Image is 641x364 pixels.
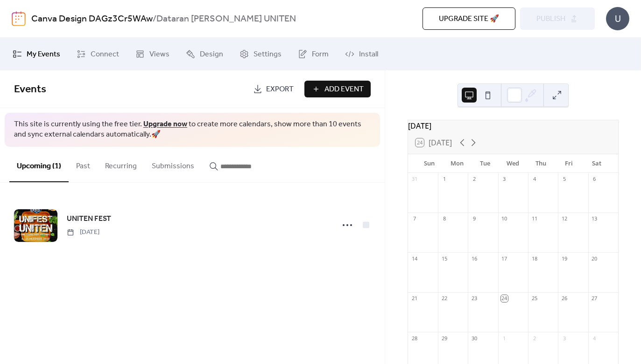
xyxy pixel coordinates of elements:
div: Wed [499,154,527,173]
div: Mon [444,154,472,173]
div: [DATE] [408,120,618,131]
div: 10 [501,215,508,222]
button: Upcoming (1) [9,147,69,182]
div: 25 [531,295,538,302]
span: Export [266,84,294,95]
span: UNITEN FEST [67,213,111,225]
a: Views [128,41,176,67]
div: 16 [471,255,478,262]
span: Events [14,79,46,100]
div: Sat [583,154,611,173]
div: 4 [531,176,538,183]
div: 30 [471,335,478,342]
div: 22 [441,295,448,302]
div: 7 [411,215,418,222]
div: 27 [591,295,598,302]
div: 2 [471,176,478,183]
div: 24 [501,295,508,302]
span: [DATE] [67,227,99,237]
a: Canva Design DAGz3Cr5WAw [31,10,153,28]
div: Fri [555,154,583,173]
div: 13 [591,215,598,222]
span: Settings [254,49,282,60]
div: 19 [561,255,568,262]
span: Upgrade site 🚀 [439,14,499,25]
span: Form [312,49,329,60]
div: 9 [471,215,478,222]
a: Settings [232,41,289,67]
div: 3 [501,176,508,183]
a: Upgrade now [143,117,187,131]
div: 6 [591,176,598,183]
a: UNITEN FEST [67,213,111,225]
button: Recurring [98,147,144,181]
div: 4 [591,335,598,342]
div: 18 [531,255,538,262]
div: 20 [591,255,598,262]
span: Install [359,49,378,60]
span: Add Event [324,84,364,95]
div: 1 [501,335,508,342]
img: logo [12,11,26,26]
span: This site is currently using the free tier. to create more calendars, show more than 10 events an... [14,119,371,140]
button: Submissions [144,147,202,181]
a: Design [179,41,230,67]
div: 26 [561,295,568,302]
div: 5 [561,176,568,183]
a: Form [291,41,336,67]
div: 29 [441,335,448,342]
div: 21 [411,295,418,302]
span: Connect [91,49,119,60]
span: Design [200,49,223,60]
div: 14 [411,255,418,262]
div: 12 [561,215,568,222]
div: Sun [416,154,444,173]
button: Past [69,147,98,181]
div: 28 [411,335,418,342]
a: Export [246,81,301,97]
button: Add Event [304,81,371,97]
div: 2 [531,335,538,342]
a: Install [338,41,385,67]
div: 31 [411,176,418,183]
div: Tue [471,154,499,173]
div: 23 [471,295,478,302]
div: U [606,7,629,30]
b: / [153,10,156,28]
div: 17 [501,255,508,262]
div: 3 [561,335,568,342]
b: Dataran [PERSON_NAME] UNITEN [156,10,296,28]
div: 8 [441,215,448,222]
div: 15 [441,255,448,262]
div: 11 [531,215,538,222]
span: Views [149,49,169,60]
span: My Events [27,49,60,60]
button: Upgrade site 🚀 [423,7,515,30]
div: 1 [441,176,448,183]
a: My Events [6,41,67,67]
div: Thu [527,154,555,173]
a: Connect [70,41,126,67]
